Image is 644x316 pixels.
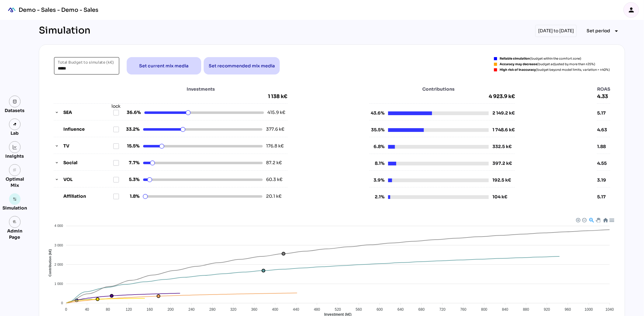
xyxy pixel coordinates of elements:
[2,205,27,211] div: Simulation
[125,176,139,183] span: 5.3%
[63,143,113,149] label: TV
[544,307,550,312] tspan: 920
[61,301,63,305] tspan: 0
[597,160,610,166] div: 4.55
[266,176,286,183] div: 60.3 k€
[13,168,17,172] i: grain
[188,307,195,312] tspan: 240
[613,27,620,35] i: arrow_drop_down
[272,307,278,312] tspan: 400
[370,127,384,133] span: 35.5%
[388,86,489,92] span: Contributions
[603,217,608,223] div: Reset Zoom
[147,307,153,312] tspan: 160
[251,307,257,312] tspan: 360
[523,307,529,312] tspan: 880
[5,107,25,114] div: Datasets
[13,99,17,104] img: data.svg
[370,143,384,150] span: 6.8%
[5,3,19,17] div: mediaROI
[500,63,595,66] div: (budget adjusted by more than ±25%)
[65,307,67,312] tspan: 0
[377,307,383,312] tspan: 600
[127,57,201,74] button: Set current mix media
[125,143,139,149] span: 15.5%
[6,153,24,159] div: Insights
[58,57,116,74] input: Total Budget to simulate (k€)
[230,307,237,312] tspan: 320
[48,249,52,277] text: Contribution (k€)
[293,307,299,312] tspan: 440
[125,126,139,133] span: 33.2%
[54,243,63,247] tspan: 3 000
[314,307,320,312] tspan: 480
[266,143,286,149] div: 176.8 k€
[209,62,275,70] span: Set recommended mix media
[596,218,600,222] div: Panning
[204,57,280,74] button: Set recommended mix media
[439,307,446,312] tspan: 720
[500,62,537,66] strong: Accuracy may decrease
[63,126,113,133] label: Influence
[535,25,577,37] div: [DATE] to [DATE]
[500,57,581,60] div: (budget within the comfort zone)
[370,93,515,100] span: 4 923.9 k€
[168,307,174,312] tspan: 200
[597,194,610,200] div: 5.17
[492,143,512,150] div: 332.5 k€
[576,218,580,222] div: Zoom In
[565,307,571,312] tspan: 960
[589,217,594,223] div: Selection Zoom
[582,25,625,37] button: Expand "Set period"
[492,127,515,133] div: 1 748.6 k€
[481,307,488,312] tspan: 800
[597,93,610,100] span: 4.33
[492,194,507,200] div: 104 k€
[609,217,614,223] div: Menu
[597,127,610,133] div: 4.63
[268,93,288,100] span: 1 138 k€
[13,122,17,127] img: lab.svg
[125,160,139,166] span: 7.7%
[126,109,141,116] span: 36.6%
[370,110,384,116] span: 43.6%
[19,6,98,14] div: Demo - Sales - Demo - Sales
[628,6,635,14] i: person
[2,228,27,240] div: Admin Page
[585,307,593,312] tspan: 1000
[141,86,261,92] span: Investments
[63,109,113,116] label: SEA
[268,109,288,116] div: 415.9 k€
[605,307,614,312] tspan: 1040
[597,110,610,116] div: 5.17
[370,160,384,167] span: 8.1%
[492,110,515,116] div: 2 149.2 k€
[266,193,286,200] div: 20.1 k€
[597,177,610,183] div: 3.19
[54,282,63,286] tspan: 1 000
[500,68,536,72] strong: High risk of inaccuracy
[85,307,89,312] tspan: 40
[63,193,113,200] label: Affiliation
[597,86,610,92] span: ROAS
[111,103,120,110] div: lock
[63,176,113,183] label: VOL
[492,177,511,183] div: 192.5 k€
[54,263,63,266] tspan: 2 000
[500,56,530,61] strong: Reliable simulation
[460,307,466,312] tspan: 760
[13,220,17,224] i: admin_panel_settings
[106,307,110,312] tspan: 80
[8,130,22,136] div: Lab
[63,160,113,166] label: Social
[597,143,610,150] div: 1.88
[502,307,508,312] tspan: 840
[39,25,90,37] div: Simulation
[370,177,384,183] span: 3.9%
[492,160,512,167] div: 397.2 k€
[419,307,425,312] tspan: 680
[370,194,384,200] span: 2.1%
[126,307,132,312] tspan: 120
[209,307,215,312] tspan: 280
